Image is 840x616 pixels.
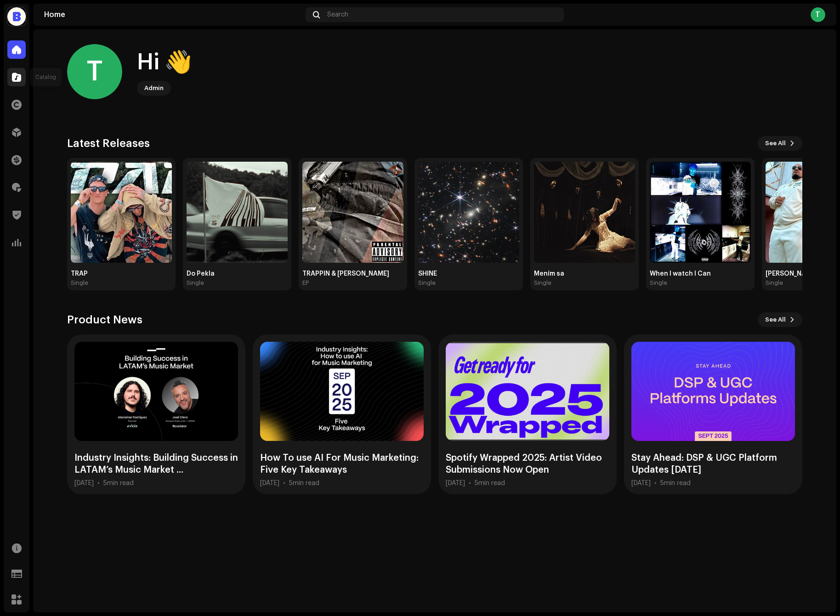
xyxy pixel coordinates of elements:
div: T [67,44,122,99]
img: 87673747-9ce7-436b-aed6-70e10163a7f0 [7,7,26,26]
div: Admin [144,83,164,94]
h3: Latest Releases [67,136,150,151]
span: See All [765,134,786,153]
div: [DATE] [631,480,651,487]
span: See All [765,311,786,329]
div: When I watch I Can [650,270,751,277]
div: • [654,480,657,487]
div: TRAP [71,270,172,277]
div: Hi 👋 [137,48,192,77]
img: 89368470-c930-4e3e-8bb0-9ee83742a86f [302,162,403,263]
div: Single [650,279,667,287]
div: Spotify Wrapped 2025: Artist Video Submissions Now Open [446,452,609,476]
div: Stay Ahead: DSP & UGC Platform Updates [DATE] [631,452,795,476]
span: min read [478,480,505,486]
div: Single [71,279,88,287]
div: SHINE [418,270,519,277]
div: How To use AI For Music Marketing: Five Key Takeaways [260,452,424,476]
div: T [811,7,825,22]
div: EP [302,279,309,287]
span: Search [327,11,348,18]
div: • [97,480,100,487]
img: c114c90a-28f4-47e5-9f44-7cbe5453eaac [71,162,172,263]
div: 5 [103,480,134,487]
img: 466c243a-2cea-4689-b84e-db36fad25686 [187,162,288,263]
img: c0505c20-91bf-4c7c-9ceb-afeb3afdf3fe [418,162,519,263]
h3: Product News [67,312,142,327]
div: 5 [289,480,319,487]
div: Single [418,279,436,287]
div: • [283,480,285,487]
div: Industry Insights: Building Success in LATAM’s Music Market ... [74,452,238,476]
div: Single [187,279,204,287]
div: Single [534,279,551,287]
div: [DATE] [446,480,465,487]
img: 40eeed6e-b75d-49af-ac98-97e08ef946c3 [650,162,751,263]
div: Home [44,11,302,18]
span: min read [107,480,134,486]
div: Single [766,279,783,287]
div: Do Pekla [187,270,288,277]
span: min read [293,480,319,486]
span: min read [664,480,691,486]
button: See All [758,312,802,327]
div: 5 [660,480,691,487]
img: cb9fb481-7b8c-4a79-bc26-a0973eb16077 [534,162,635,263]
div: TRAPPIN & [PERSON_NAME] [302,270,403,277]
div: • [469,480,471,487]
button: See All [758,136,802,151]
div: Mením sa [534,270,635,277]
div: 5 [475,480,505,487]
div: [DATE] [74,480,94,487]
div: [DATE] [260,480,279,487]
